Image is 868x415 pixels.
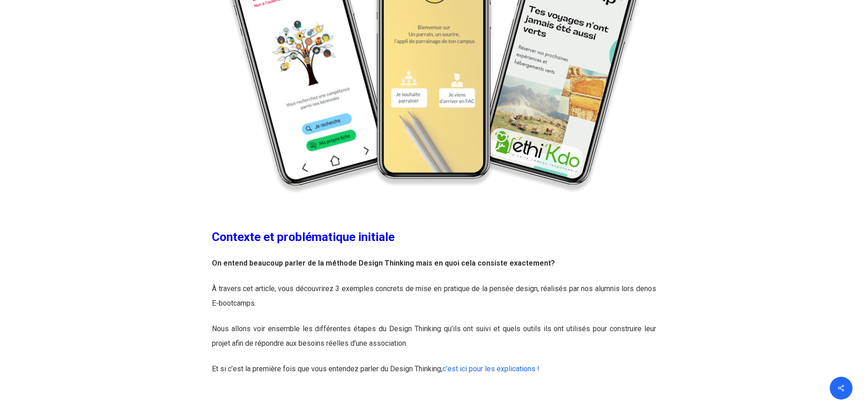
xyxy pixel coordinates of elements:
span: Contexte et problématique initiale [212,230,395,244]
a: c’est ici pour les explications ! [442,364,539,373]
p: Et si c’est la première fois que vous entendez parler du Design Thinking, [212,362,656,376]
span: Nous allons voir ensemble les différentes étapes du Design Thinking qu’ils ont suivi et quels out... [212,324,656,348]
strong: On entend beaucoup parler de la méthode Design Thinking mais en quoi cela consiste exactement? [212,259,555,267]
a: nos E-bootcamps. [212,284,656,307]
span: À travers cet article, vous découvrirez 3 exemples concrets de mise en pratique de la pensée desi... [212,284,656,307]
